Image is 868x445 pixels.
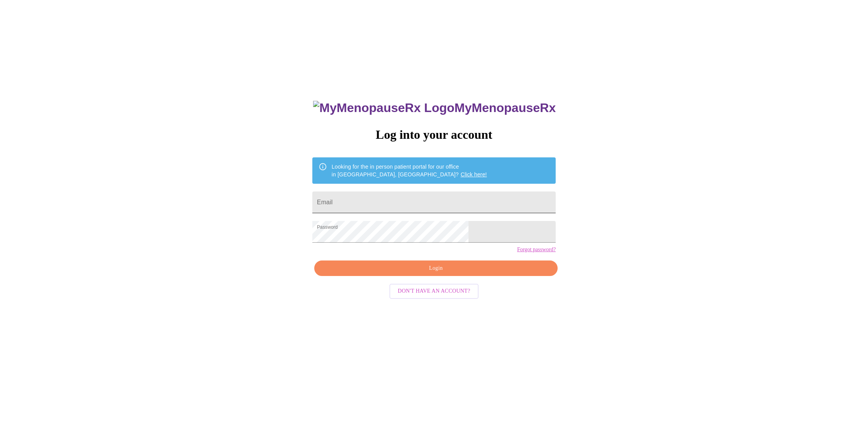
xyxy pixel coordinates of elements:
[387,287,481,294] a: Don't have an account?
[313,101,454,115] img: MyMenopauseRx Logo
[389,284,479,299] button: Don't have an account?
[312,128,556,142] h3: Log into your account
[461,171,487,178] a: Click here!
[517,247,556,253] a: Forgot password?
[314,260,558,276] button: Login
[323,264,549,273] span: Login
[398,286,470,296] span: Don't have an account?
[313,101,556,115] h3: MyMenopauseRx
[332,160,487,181] div: Looking for the in person patient portal for our office in [GEOGRAPHIC_DATA], [GEOGRAPHIC_DATA]?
